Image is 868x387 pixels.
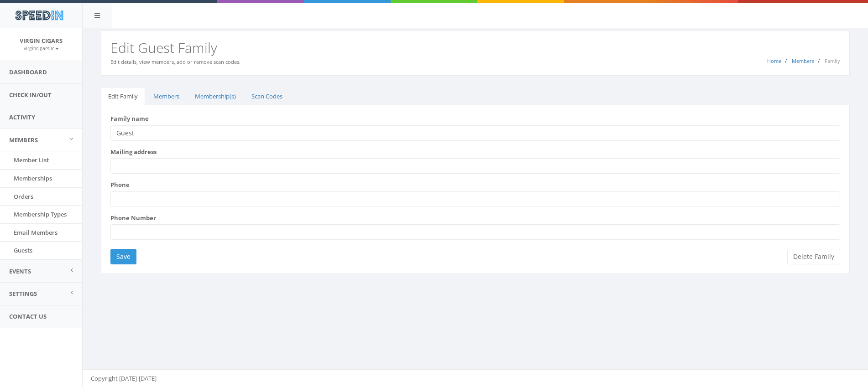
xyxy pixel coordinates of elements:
[110,214,156,222] label: Phone Number
[101,87,145,106] a: Edit Family
[14,228,58,237] span: Email Members
[110,40,840,55] h2: Edit Guest Family
[110,148,157,156] label: Mailing address
[767,57,781,64] a: Home
[825,57,840,64] span: Family
[24,44,59,52] a: virgincigarsllc
[9,312,47,320] span: Contact Us
[24,45,59,52] small: virgincigarsllc
[110,181,130,189] label: Phone
[110,249,136,264] input: Save
[9,289,37,298] span: Settings
[20,36,63,45] span: Virgin Cigars
[9,136,38,144] span: Members
[146,87,187,106] a: Members
[9,267,31,275] span: Events
[188,87,243,106] a: Membership(s)
[244,87,290,106] a: Scan Codes
[792,57,814,64] a: Members
[110,58,241,65] small: Edit details, view members, add or remove scan codes.
[787,249,840,264] button: Delete Family
[10,7,68,24] img: speedin_logo.png
[110,114,149,123] label: Family name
